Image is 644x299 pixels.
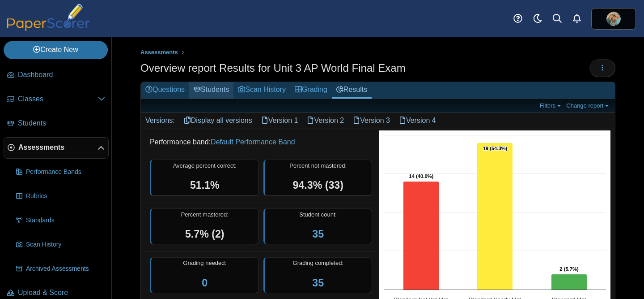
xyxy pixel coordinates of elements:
[409,173,434,179] text: 14 (40.0%)
[185,228,225,240] span: 5.7% (2)
[26,264,105,273] span: Archived Assessments
[4,113,109,134] a: Students
[211,138,295,146] a: Default Performance Band
[13,234,109,256] a: Scan History
[26,192,105,201] span: Rubrics
[312,277,324,289] a: 35
[145,130,377,154] dd: Performance band:
[551,274,587,290] path: Standard Met, 2. Overall Assessment Performance.
[564,102,613,109] a: Change report
[140,49,178,56] span: Assessments
[263,257,373,294] div: Grading completed:
[18,288,105,298] span: Upload & Score
[483,146,508,151] text: 19 (54.3%)
[263,160,373,196] div: Percent not mastered:
[179,113,257,128] a: Display all versions
[263,208,373,245] div: Student count:
[4,89,109,110] a: Classes
[202,277,208,289] a: 0
[141,113,179,128] div: Versions:
[138,47,180,58] a: Assessments
[567,9,587,29] a: Alerts
[606,12,621,26] span: Timothy Kemp
[257,113,303,128] a: Version 1
[150,160,259,196] div: Average percent correct:
[13,210,109,231] a: Standards
[312,228,324,240] a: 35
[18,70,105,80] span: Dashboard
[26,240,105,249] span: Scan History
[293,179,343,191] span: 94.3% (33)
[290,82,332,99] a: Grading
[140,61,406,76] h1: Overview report Results for Unit 3 AP World Final Exam
[477,143,513,290] path: Standard Nearly Met, 19. Overall Assessment Performance.
[190,179,220,191] span: 51.1%
[4,65,109,86] a: Dashboard
[18,94,98,104] span: Classes
[26,168,105,177] span: Performance Bands
[591,8,636,30] a: ps.7R70R2c4AQM5KRlH
[403,181,439,290] path: Standard Not Yet Met, 14. Overall Assessment Performance.
[13,258,109,280] a: Archived Assessments
[332,82,372,99] a: Results
[18,143,97,152] span: Assessments
[233,82,290,99] a: Scan History
[141,82,189,99] a: Questions
[559,266,579,272] text: 2 (5.7%)
[394,113,441,128] a: Version 4
[606,12,621,26] img: ps.7R70R2c4AQM5KRlH
[18,118,105,128] span: Students
[13,186,109,207] a: Rubrics
[4,137,109,159] a: Assessments
[150,257,259,294] div: Grading needed:
[538,102,565,109] a: Filters
[4,4,93,31] img: PaperScorer
[348,113,394,128] a: Version 3
[189,82,233,99] a: Students
[26,216,105,225] span: Standards
[4,25,93,32] a: PaperScorer
[150,208,259,245] div: Percent mastered:
[4,41,108,59] a: Create New
[13,161,109,183] a: Performance Bands
[302,113,348,128] a: Version 2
